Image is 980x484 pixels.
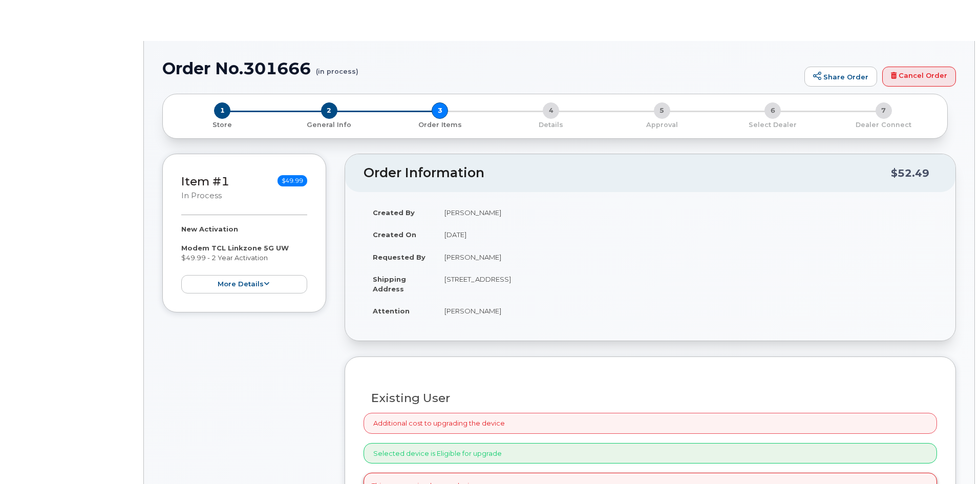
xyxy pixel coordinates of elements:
[435,268,937,300] td: [STREET_ADDRESS]
[274,119,385,130] a: 2 General Info
[435,201,937,224] td: [PERSON_NAME]
[214,102,230,119] span: 1
[162,59,799,77] h1: Order No.301666
[171,119,274,130] a: 1 Store
[181,191,222,200] small: in process
[364,166,891,180] h2: Order Information
[364,413,937,434] div: Additional cost to upgrading the device
[435,223,937,246] td: [DATE]
[373,307,410,315] strong: Attention
[181,225,238,233] strong: New Activation
[278,120,381,130] p: General Info
[364,443,937,464] div: Selected device is Eligible for upgrade
[181,244,289,252] strong: Modem TCL Linkzone 5G UW
[278,175,307,186] span: $49.99
[373,230,416,239] strong: Created On
[435,246,937,268] td: [PERSON_NAME]
[373,275,406,293] strong: Shipping Address
[181,174,229,188] a: Item #1
[891,163,929,183] div: $52.49
[882,67,956,87] a: Cancel Order
[181,275,307,294] button: more details
[175,120,270,130] p: Store
[373,208,415,217] strong: Created By
[804,67,877,87] a: Share Order
[321,102,337,119] span: 2
[373,253,425,261] strong: Requested By
[181,224,307,293] div: $49.99 - 2 Year Activation
[316,59,358,75] small: (in process)
[371,392,929,405] h3: Existing User
[435,300,937,322] td: [PERSON_NAME]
